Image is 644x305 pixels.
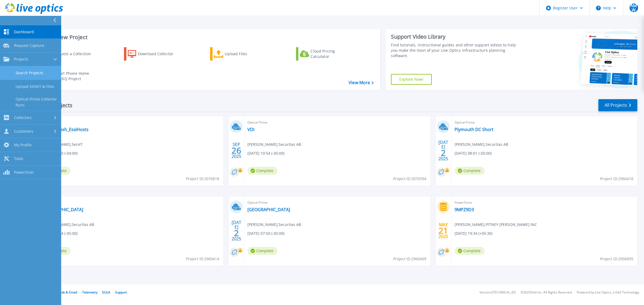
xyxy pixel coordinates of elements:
span: Optical Prime [41,120,220,125]
a: VDI [247,127,254,132]
div: Request a Collection [53,49,96,59]
a: Cloud Pricing Calculator [296,47,356,61]
a: Support [115,290,127,295]
span: [PERSON_NAME] , PITNEY [PERSON_NAME] INC [455,222,537,228]
span: Project ID: 2960418 [600,176,633,182]
span: 2 [441,151,446,155]
span: 21 [438,228,448,233]
span: Complete [455,167,485,175]
span: AMW [630,3,638,12]
a: EULA [102,290,110,295]
span: Collectors [14,115,32,120]
a: Telemetry [82,290,97,295]
div: SEP 2025 [231,141,241,160]
span: Complete [455,247,485,255]
span: Project ID: 2960414 [186,256,219,262]
a: [GEOGRAPHIC_DATA] [247,207,290,212]
span: Optical Prime [247,120,427,125]
span: 2 [234,231,239,235]
span: Project ID: 3076818 [186,176,219,182]
span: Customers [14,129,33,134]
a: Download Collector [124,47,184,61]
span: Project ID: 2960409 [393,256,426,262]
a: Request a Collection [38,47,98,61]
span: Optical Prime [455,120,634,125]
span: Optical Prime [247,200,427,206]
span: [DATE] 07:50 (-05:00) [247,230,284,236]
span: Projects [14,57,28,62]
span: Complete [247,167,277,175]
span: Request Capture [14,43,44,48]
span: Tools [14,156,23,161]
span: [PERSON_NAME] , Securitas AB [455,142,508,147]
a: Ads & Email [59,290,77,295]
span: Project ID: 2906895 [600,256,633,262]
span: Optical Prime [41,200,220,206]
h3: Start a New Project [38,34,374,40]
li: Powered by Live Optics, a Dell Technology [577,291,639,294]
span: My Profile [14,143,32,147]
span: [PERSON_NAME] , ServIT [41,142,83,147]
div: Import Phone Home CloudIQ Project [53,71,94,81]
span: Complete [247,247,277,255]
a: All Projects [598,99,637,111]
span: PowerSizer [14,170,34,175]
a: Explore Now! [391,74,432,85]
div: Cloud Pricing Calculator [310,49,353,59]
span: [PERSON_NAME] , Securitas AB [247,222,301,228]
a: 9MPZ9D3 [455,207,474,212]
span: Dashboard [14,29,34,34]
span: [DATE] 19:34 (+05:30) [455,230,492,236]
span: 26 [232,148,241,153]
a: [GEOGRAPHIC_DATA] [41,207,83,212]
span: [PERSON_NAME] , Securitas AB [247,142,301,147]
a: CAM_Refresh_EsxiHosts [41,127,89,132]
span: [DATE] 10:54 (-05:00) [247,150,284,156]
div: Download Collector [138,49,181,59]
a: Upload Files [210,47,270,61]
span: [PERSON_NAME] , Securitas AB [41,222,94,228]
div: MAY 2025 [438,221,448,240]
div: Upload Files [225,49,268,59]
div: Find tutorials, instructional guides and other support videos to help you make the most of your L... [391,42,521,58]
span: [DATE] 08:01 (-05:00) [455,150,492,156]
span: Project ID: 3070394 [393,176,426,182]
span: PowerStore [455,200,634,206]
li: © 2025 Dell Inc. All Rights Reserved [521,291,572,294]
div: [DATE] 2025 [231,221,241,240]
li: Version: [TECHNICAL_ID] [480,291,516,294]
div: Support Video Library [391,33,521,40]
a: Plymouth DC Short [455,127,493,132]
a: View More [349,80,374,85]
div: [DATE] 2025 [438,141,448,160]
